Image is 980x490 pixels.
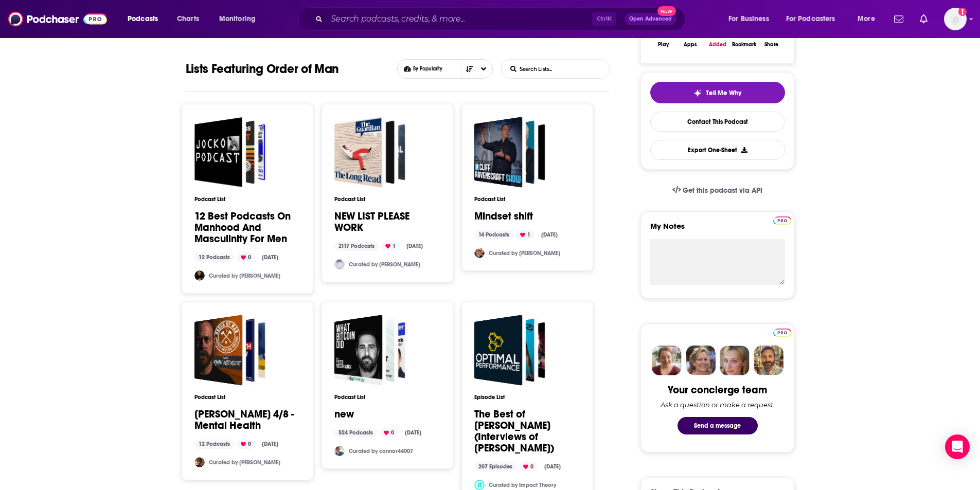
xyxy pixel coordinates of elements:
a: Mindset shift [474,117,545,188]
h3: Podcast List [194,394,300,401]
h3: Podcast List [334,196,440,203]
span: The Best of Tom Bilyeu (Interviews of Tom) [474,315,545,386]
div: 14 Podcasts [474,230,513,240]
button: Open AdvancedNew [625,13,676,25]
img: connor44007 [334,446,345,456]
img: Podchaser - Follow, Share and Rate Podcasts [8,9,107,29]
div: Ask a question or make a request. [661,401,775,409]
div: [DATE] [258,253,282,262]
img: mountaintop [194,270,205,281]
a: 12 Best Podcasts On Manhood And Masculinity For Men [194,211,300,245]
img: Barbara Profile [686,346,716,375]
button: tell me why sparkleTell Me Why [650,82,785,103]
span: By Popularity [413,66,479,72]
a: new [334,409,354,420]
a: new [334,315,405,386]
div: 0 [380,428,398,438]
div: Apps [684,42,697,48]
div: Open Intercom Messenger [945,434,970,459]
div: 0 [237,253,255,262]
div: Bookmark [732,42,756,48]
a: Curated by [PERSON_NAME] [349,261,420,268]
a: [PERSON_NAME] 4/8 - Mental Health [194,409,300,431]
span: Podcasts [128,12,158,26]
a: Curated by [PERSON_NAME] [489,250,560,257]
div: 0 [237,440,255,449]
a: Show notifications dropdown [890,10,907,28]
div: 524 Podcasts [334,428,377,438]
span: Logged in as SkyHorsePub35 [944,8,967,30]
img: Podchaser Pro [773,329,791,337]
a: Curated by Impact Theory [489,482,556,488]
button: open menu [721,11,782,27]
img: ImpactTheory [474,480,485,490]
a: Pro website [773,327,791,337]
span: Tell Me Why [706,89,741,97]
h3: Episode List [474,394,580,401]
a: Curated by [PERSON_NAME] [209,459,280,466]
div: [DATE] [401,428,425,438]
a: Contact This Podcast [650,112,785,132]
button: Show profile menu [944,8,967,30]
div: Share [764,42,778,48]
span: For Business [728,12,769,26]
a: Curated by connor44007 [349,448,413,455]
div: 1 [516,230,534,240]
img: Relaxedmale [474,248,485,258]
button: Choose List sort [397,59,493,79]
img: Jules Profile [720,346,750,375]
svg: Add a profile image [958,8,967,16]
button: Export One-Sheet [650,140,785,160]
div: 207 Episodes [474,462,516,471]
div: [DATE] [540,462,565,471]
img: Sydney Profile [652,346,682,375]
button: open menu [212,11,269,27]
div: [DATE] [402,242,427,251]
button: open menu [850,11,888,27]
img: Podchaser Pro [773,216,791,225]
div: Added [709,42,726,48]
a: Charts [170,11,205,27]
a: Show notifications dropdown [916,10,932,28]
span: Ctrl K [592,12,616,26]
a: Jackson 4/8 - Mental Health [194,315,265,386]
img: Jon Profile [754,346,783,375]
div: Play [658,42,669,48]
div: Your concierge team [668,384,767,396]
span: Monitoring [219,12,256,26]
a: NEW LIST PLEASE WORK [334,117,405,188]
span: Get this podcast via API [683,186,762,195]
img: cduhigg [334,259,345,269]
a: Get this podcast via API [664,178,771,203]
input: Search podcasts, credits, & more... [327,11,592,27]
img: HighKey3 [194,457,205,467]
span: Charts [177,12,199,26]
div: 12 Podcasts [194,253,234,262]
a: 12 Best Podcasts On Manhood And Masculinity For Men [194,117,265,188]
a: Curated by [PERSON_NAME] [209,273,280,279]
a: Mindset shift [474,211,533,222]
img: tell me why sparkle [693,89,702,97]
a: Pro website [773,215,791,225]
a: The Best of [PERSON_NAME] (Interviews of [PERSON_NAME]) [474,409,580,454]
div: 1 [381,242,400,251]
span: New [657,6,676,16]
div: 12 Podcasts [194,440,234,449]
div: [DATE] [537,230,562,240]
div: Search podcasts, credits, & more... [308,7,695,31]
span: Open Advanced [629,16,672,22]
h3: Podcast List [194,196,300,203]
a: NEW LIST PLEASE WORK [334,211,440,233]
h3: Podcast List [334,394,440,401]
